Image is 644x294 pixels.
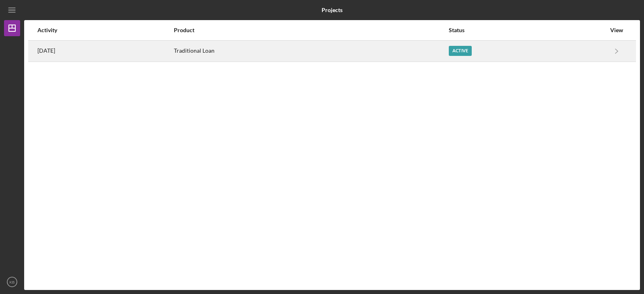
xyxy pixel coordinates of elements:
button: KB [4,274,20,290]
div: Status [449,27,606,33]
b: Projects [322,7,343,13]
div: Product [174,27,448,33]
div: View [607,27,627,33]
text: KB [10,280,15,284]
div: Traditional Loan [174,41,448,61]
div: Active [449,46,472,56]
time: 2025-07-17 19:58 [37,47,55,54]
div: Activity [37,27,173,33]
